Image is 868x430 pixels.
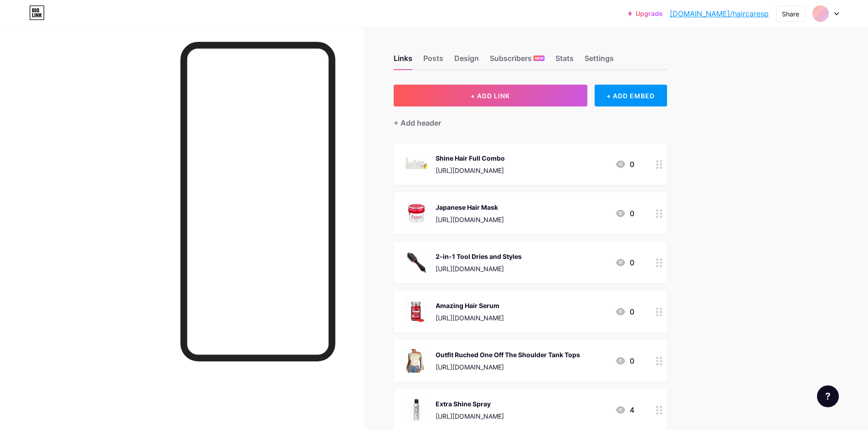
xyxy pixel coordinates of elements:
[436,350,580,359] div: Outfit Ruched One Off The Shoulder Tank Tops
[405,251,428,274] img: 2-in-1 Tool Dries and Styles
[615,405,634,415] div: 4
[436,264,522,273] div: [URL][DOMAIN_NAME]
[595,85,667,106] div: + ADD EMBED
[436,215,504,224] div: [URL][DOMAIN_NAME]
[615,208,634,219] div: 0
[535,56,544,61] span: NEW
[394,117,441,128] div: + Add header
[405,300,428,324] img: Amazing Hair Serum
[405,152,428,176] img: Shine Hair Full Combo
[423,53,443,69] div: Posts
[615,355,634,366] div: 0
[394,85,587,106] button: + ADD LINK
[405,349,428,373] img: Outfit Ruched One Off The Shoulder Tank Tops
[436,153,505,163] div: Shine Hair Full Combo
[615,306,634,317] div: 0
[615,257,634,268] div: 0
[436,313,504,323] div: [URL][DOMAIN_NAME]
[436,411,504,421] div: [URL][DOMAIN_NAME]
[405,202,428,225] img: Japanese Hair Mask
[454,53,479,69] div: Design
[436,202,504,212] div: Japanese Hair Mask
[436,252,522,261] div: 2-in-1 Tool Dries and Styles
[436,301,504,310] div: Amazing Hair Serum
[471,92,510,100] span: + ADD LINK
[615,159,634,170] div: 0
[782,9,799,19] div: Share
[436,399,504,409] div: Extra Shine Spray
[585,53,614,69] div: Settings
[436,362,580,372] div: [URL][DOMAIN_NAME]
[394,53,412,69] div: Links
[490,53,544,69] div: Subscribers
[555,53,574,69] div: Stats
[405,398,428,422] img: Extra Shine Spray
[670,8,769,19] a: [DOMAIN_NAME]/haircaresp
[436,166,505,175] div: [URL][DOMAIN_NAME]
[628,10,663,17] a: Upgrade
